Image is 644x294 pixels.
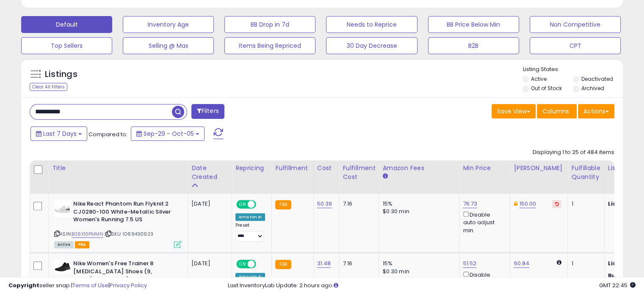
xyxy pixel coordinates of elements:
div: Preset: [235,223,265,242]
img: 314PjPg+8HL._SL40_.jpg [54,200,71,217]
div: $0.30 min [382,208,453,215]
button: Inventory Age [123,16,214,33]
span: OFF [255,261,268,268]
span: Last 7 Days [43,129,77,138]
button: Default [21,16,112,33]
label: Out of Stock [531,85,562,92]
span: Compared to: [88,130,127,138]
span: Columns [542,107,569,115]
a: 150.00 [520,200,536,208]
div: [DATE] [191,200,225,208]
h5: Listings [45,69,77,80]
small: FBA [275,200,291,209]
button: Filters [191,104,224,119]
span: OFF [255,201,268,208]
b: Nike Women's Free Trainer 8 [MEDICAL_DATA] Shoes (9, Black/Black-Black) [73,260,176,286]
span: All listings currently available for purchase on Amazon [54,241,74,248]
b: Nike React Phantom Run Flyknit 2 CJ0280-100 White-Metallic Silver Women's Running 7.5 US [73,200,176,226]
button: Sep-29 - Oct-05 [131,126,205,141]
label: Deactivated [581,75,613,82]
img: 31Z6xZnBxOL._SL40_.jpg [54,260,71,274]
div: ASIN: [54,200,181,247]
div: 15% [382,200,453,208]
div: Repricing [235,164,268,173]
div: Fulfillment Cost [343,164,375,181]
button: 30 Day Decrease [326,37,417,54]
button: B2B [428,37,519,54]
button: Selling @ Max [123,37,214,54]
button: BB Drop in 7d [224,16,315,33]
a: 60.84 [514,259,529,268]
div: 1 [571,200,597,208]
button: CPT [530,37,621,54]
button: Non Competitive [530,16,621,33]
a: 76.73 [463,200,477,208]
a: 50.39 [317,200,332,208]
div: seller snap | | [8,282,147,290]
button: BB Price Below Min [428,16,519,33]
a: Terms of Use [72,281,108,289]
span: FBA [75,241,89,248]
div: Date Created [191,164,228,181]
div: Last InventoryLab Update: 2 hours ago. [228,282,636,290]
strong: Copyright [8,281,39,289]
div: Min Price [463,164,506,173]
div: Amazon AI [235,213,265,221]
button: Save View [492,104,536,118]
button: Top Sellers [21,37,112,54]
div: 7.16 [343,200,372,208]
div: 15% [382,260,453,267]
label: Active [531,75,547,82]
button: Actions [578,104,614,118]
a: B08X16PMMN [72,231,103,238]
span: Sep-29 - Oct-05 [144,129,194,138]
span: ON [237,261,248,268]
button: Last 7 Days [30,126,87,141]
div: Amazon Fees [382,164,456,173]
div: 7.16 [343,260,372,267]
div: Displaying 1 to 25 of 484 items [533,148,614,157]
small: Amazon Fees. [382,173,387,180]
span: ON [237,201,248,208]
span: | SKU: 1069430923 [105,231,153,237]
small: FBA [275,260,291,269]
div: Fulfillable Quantity [571,164,600,181]
span: 2025-10-13 22:45 GMT [599,281,636,289]
button: Items Being Repriced [224,37,315,54]
div: Cost [317,164,336,173]
button: Needs to Reprice [326,16,417,33]
div: Disable auto adjust min [463,210,503,234]
div: $0.30 min [382,268,453,275]
a: Privacy Policy [110,281,147,289]
a: 31.48 [317,259,331,268]
button: Columns [537,104,577,118]
div: [PERSON_NAME] [514,164,564,173]
div: [DATE] [191,260,225,267]
div: Clear All Filters [30,83,67,91]
div: Fulfillment [275,164,310,173]
div: 1 [571,260,597,267]
p: Listing States: [523,66,623,74]
a: 51.52 [463,259,476,268]
label: Archived [581,85,604,92]
div: Title [52,164,184,173]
